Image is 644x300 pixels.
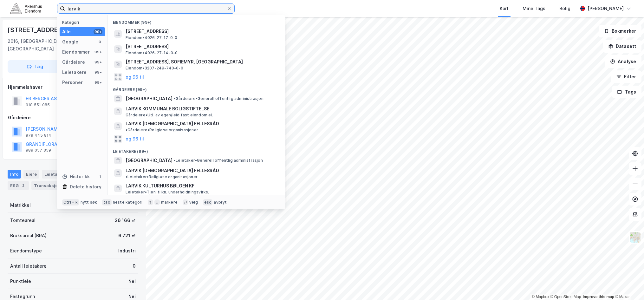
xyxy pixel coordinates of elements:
div: Leietakere [42,170,69,179]
div: ESG [8,181,29,190]
div: Eiendommer [62,48,90,56]
div: [STREET_ADDRESS] [8,25,70,35]
div: 99+ [94,70,102,75]
div: Punktleie [10,277,31,285]
button: og 96 til [126,73,144,81]
span: • [174,96,176,101]
iframe: Chat Widget [612,270,644,300]
span: LARVIK KOMMUNALE BOLIGSTIFTELSE [126,105,278,113]
span: Eiendom • 4026-27-14-0-0 [126,50,178,55]
div: Delete history [70,183,101,191]
span: Eiendom • 4026-27-17-0-0 [126,35,177,40]
div: Hjemmelshaver [8,83,138,91]
button: Tags [612,86,641,98]
a: OpenStreetMap [550,295,581,299]
div: markere [161,200,178,205]
div: esc [203,199,213,205]
div: Tomteareal [10,217,36,224]
img: Z [629,231,641,243]
div: 979 445 814 [26,133,51,138]
div: Eiere [23,170,39,179]
div: 99+ [94,80,102,85]
div: 6 721 ㎡ [118,232,136,239]
span: • [126,174,127,179]
span: • [126,127,127,132]
div: 2016, [GEOGRAPHIC_DATA], [GEOGRAPHIC_DATA] [8,37,103,53]
div: 918 551 085 [26,102,50,108]
div: 99+ [94,49,102,55]
span: [GEOGRAPHIC_DATA] [126,95,172,102]
div: 0 [97,39,102,44]
div: Historikk [62,173,90,180]
div: Info [8,170,21,179]
a: Improve this map [583,295,614,299]
div: Ctrl + k [62,199,79,205]
div: Kontrollprogram for chat [612,270,644,300]
button: Filter [611,70,641,83]
div: tab [102,199,112,205]
span: [STREET_ADDRESS] [126,28,278,35]
button: Datasett [603,40,641,53]
div: Nei [128,277,136,285]
div: Leietakere [62,68,87,76]
div: Gårdeiere (99+) [108,82,285,94]
div: Kart [500,5,509,12]
button: Analyse [605,55,641,68]
div: 26 166 ㎡ [115,217,136,224]
span: Gårdeiere • Generell offentlig administrasjon [174,96,263,101]
span: • [174,158,176,163]
span: Gårdeiere • Utl. av egen/leid fast eiendom el. [126,113,213,118]
img: akershus-eiendom-logo.9091f326c980b4bce74ccdd9f866810c.svg [10,3,42,14]
div: Antall leietakere [10,262,47,270]
div: Bruksareal (BRA) [10,232,47,239]
div: Alle [62,28,71,36]
div: Gårdeiere [62,58,85,66]
span: LARVIK [DEMOGRAPHIC_DATA] FELLESRÅD [126,167,219,174]
div: Google [62,38,78,46]
span: Leietaker • Generell offentlig administrasjon [174,158,263,163]
span: Leietaker • Tjen. tilkn. underholdningsvirks. [126,190,209,195]
button: og 96 til [126,135,144,143]
input: Søk på adresse, matrikkel, gårdeiere, leietakere eller personer [65,4,227,13]
div: 0 [133,262,136,270]
div: 989 057 359 [26,148,51,153]
span: [STREET_ADDRESS], SOFIEMYR, [GEOGRAPHIC_DATA] [126,58,278,66]
div: [PERSON_NAME] [588,5,624,12]
div: velg [189,200,198,205]
button: Bokmerker [599,25,641,37]
span: LARVIK [DEMOGRAPHIC_DATA] FELLESRÅD [126,120,219,127]
div: 1 [97,174,102,179]
div: nytt søk [81,200,97,205]
div: Mine Tags [523,5,545,12]
div: 2 [20,182,26,189]
span: Gårdeiere • Religiøse organisasjoner [126,127,198,133]
div: Matrikkel [10,201,31,209]
span: Leietaker • Religiøse organisasjoner [126,174,198,179]
button: Tag [8,60,62,73]
div: Eiendommer (99+) [108,15,285,26]
span: LARVIK KULTURHUS BØLGEN KF [126,182,278,190]
div: Transaksjoner [31,181,75,190]
span: [GEOGRAPHIC_DATA] [126,157,172,164]
div: Gårdeiere [8,114,138,121]
div: Leietakere (99+) [108,144,285,155]
div: Eiendomstype [10,247,42,255]
span: [STREET_ADDRESS] [126,43,278,50]
div: Personer [62,79,83,86]
div: Kategori [62,20,105,25]
span: Eiendom • 3207-249-740-0-0 [126,66,183,71]
div: Bolig [559,5,570,12]
div: neste kategori [113,200,143,205]
div: Industri [118,247,136,255]
a: Mapbox [532,295,549,299]
div: 99+ [94,60,102,65]
div: avbryt [214,200,227,205]
div: 99+ [94,29,102,34]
